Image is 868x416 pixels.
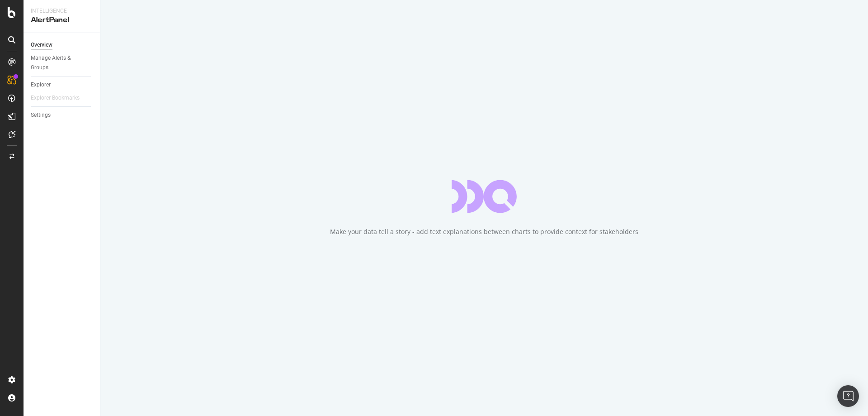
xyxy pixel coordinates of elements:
[452,180,517,213] div: animation
[31,53,94,72] a: Manage Alerts & Groups
[31,110,94,120] a: Settings
[31,93,89,103] a: Explorer Bookmarks
[31,110,51,120] div: Settings
[31,80,51,90] div: Explorer
[31,53,85,72] div: Manage Alerts & Groups
[837,385,859,407] div: Open Intercom Messenger
[31,7,93,15] div: Intelligence
[330,227,638,236] div: Make your data tell a story - add text explanations between charts to provide context for stakeho...
[31,93,80,103] div: Explorer Bookmarks
[31,40,52,50] div: Overview
[31,80,94,90] a: Explorer
[31,15,93,25] div: AlertPanel
[31,40,94,50] a: Overview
